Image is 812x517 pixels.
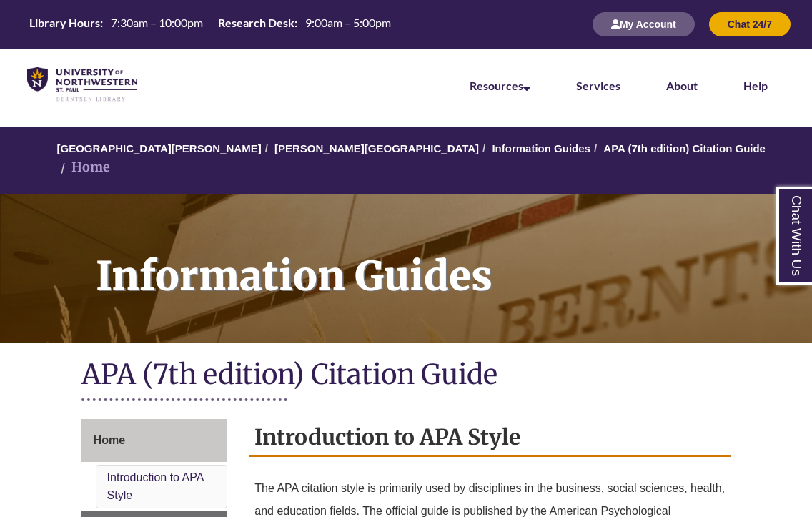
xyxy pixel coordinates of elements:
a: [PERSON_NAME][GEOGRAPHIC_DATA] [274,142,479,154]
a: Hours Today [24,15,397,34]
span: 9:00am – 5:00pm [305,16,391,29]
span: Home [94,434,125,446]
a: Help [743,79,768,92]
a: Information Guides [492,142,590,154]
a: [GEOGRAPHIC_DATA][PERSON_NAME] [57,142,262,154]
a: Introduction to APA Style [107,471,204,502]
a: Services [576,79,620,92]
th: Research Desk: [212,15,299,31]
a: Resources [470,79,530,92]
a: My Account [593,18,695,30]
th: Library Hours: [24,15,105,31]
a: About [666,79,698,92]
button: My Account [593,12,695,36]
h2: Introduction to APA Style [249,419,731,457]
a: Chat 24/7 [709,18,791,30]
a: Home [81,419,228,462]
a: APA (7th edition) Citation Guide [603,142,766,154]
h1: Information Guides [80,194,812,324]
span: 7:30am – 10:00pm [111,16,203,29]
img: UNWSP Library Logo [27,67,137,102]
button: Chat 24/7 [709,12,791,36]
li: Home [57,157,110,178]
table: Hours Today [24,15,397,33]
h1: APA (7th edition) Citation Guide [81,357,731,395]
